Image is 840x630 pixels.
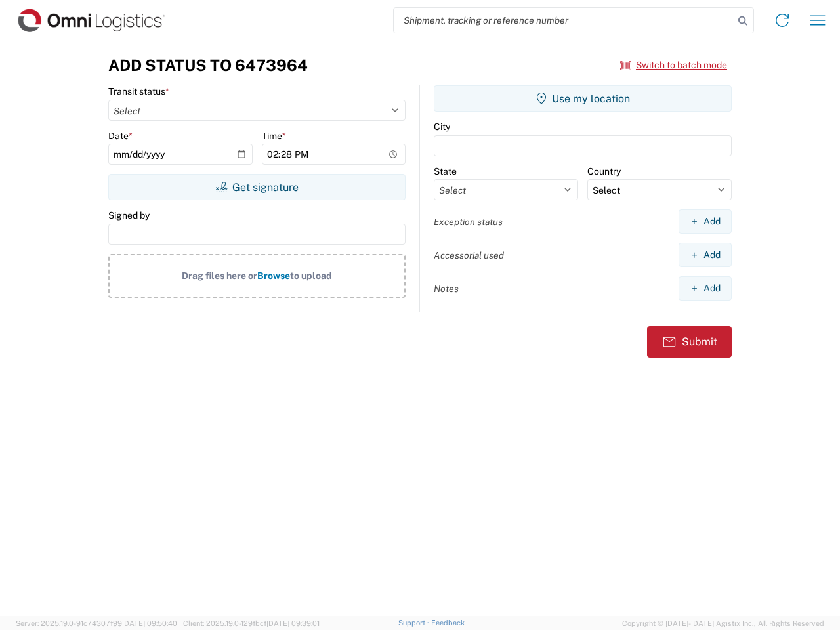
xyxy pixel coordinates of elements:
[431,619,465,627] a: Feedback
[679,243,732,267] button: Add
[434,165,457,177] label: State
[16,619,177,627] span: Server: 2025.19.0-91c74307f99
[434,216,503,228] label: Exception status
[183,619,320,627] span: Client: 2025.19.0-129fbcf
[622,618,824,629] span: Copyright © [DATE]-[DATE] Agistix Inc., All Rights Reserved
[647,326,732,358] button: Submit
[394,8,734,33] input: Shipment, tracking or reference number
[266,619,320,627] span: [DATE] 09:39:01
[434,249,504,261] label: Accessorial used
[108,56,308,75] h3: Add Status to 6473964
[434,121,450,133] label: City
[108,209,150,221] label: Signed by
[679,276,732,301] button: Add
[434,85,732,112] button: Use my location
[108,85,169,97] label: Transit status
[587,165,621,177] label: Country
[108,130,133,142] label: Date
[679,209,732,234] button: Add
[257,270,290,281] span: Browse
[434,283,459,295] label: Notes
[620,54,727,76] button: Switch to batch mode
[398,619,431,627] a: Support
[122,619,177,627] span: [DATE] 09:50:40
[262,130,286,142] label: Time
[108,174,406,200] button: Get signature
[182,270,257,281] span: Drag files here or
[290,270,332,281] span: to upload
